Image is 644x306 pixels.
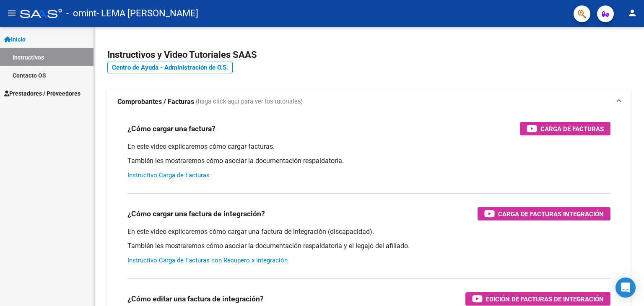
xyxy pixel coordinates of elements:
[127,227,610,236] p: En este video explicaremos cómo cargar una factura de integración (discapacidad).
[520,122,610,135] button: Carga de Facturas
[107,62,233,73] a: Centro de Ayuda - Administración de O.S.
[4,89,80,98] span: Prestadores / Proveedores
[127,156,610,166] p: También les mostraremos cómo asociar la documentación respaldatoria.
[127,123,216,135] h3: ¿Cómo cargar una factura?
[627,8,637,18] mat-icon: person
[4,35,26,44] span: Inicio
[127,257,288,264] a: Instructivo Carga de Facturas con Recupero x Integración
[7,8,17,18] mat-icon: menu
[96,4,198,23] span: - LEMA [PERSON_NAME]
[127,208,265,220] h3: ¿Cómo cargar una factura de integración?
[127,142,610,151] p: En este video explicaremos cómo cargar facturas.
[127,293,264,305] h3: ¿Cómo editar una factura de integración?
[107,47,631,63] h2: Instructivos y Video Tutoriales SAAS
[498,209,604,219] span: Carga de Facturas Integración
[117,97,194,106] strong: Comprobantes / Facturas
[540,124,604,134] span: Carga de Facturas
[127,171,210,179] a: Instructivo Carga de Facturas
[107,88,631,115] mat-expansion-panel-header: Comprobantes / Facturas (haga click aquí para ver los tutoriales)
[465,292,610,306] button: Edición de Facturas de integración
[615,277,636,298] div: Open Intercom Messenger
[196,97,303,106] span: (haga click aquí para ver los tutoriales)
[66,4,96,23] span: - omint
[127,241,610,251] p: También les mostraremos cómo asociar la documentación respaldatoria y el legajo del afiliado.
[478,207,610,220] button: Carga de Facturas Integración
[486,294,604,304] span: Edición de Facturas de integración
